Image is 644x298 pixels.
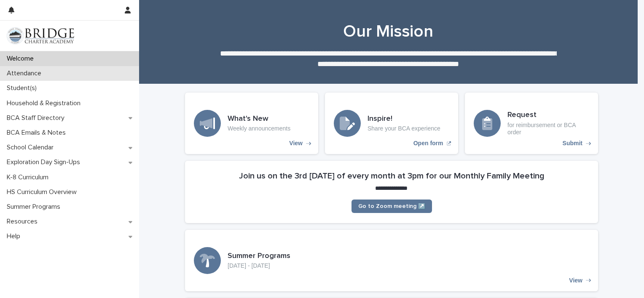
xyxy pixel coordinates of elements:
p: Open form [413,140,443,147]
p: View [569,277,582,284]
span: Go to Zoom meeting ↗️ [358,203,425,209]
p: View [289,140,303,147]
h3: Summer Programs [228,252,290,261]
h1: Our Mission [182,21,595,42]
img: V1C1m3IdTEidaUdm9Hs0 [7,27,74,44]
p: Student(s) [3,84,43,92]
h3: Request [507,111,589,120]
h2: Join us on the 3rd [DATE] of every month at 3pm for our Monthly Family Meeting [239,171,545,181]
p: Help [3,232,27,240]
p: Welcome [3,55,40,63]
h3: Inspire! [368,114,440,124]
p: for reimbursement or BCA order [507,122,589,136]
p: Summer Programs [3,203,67,211]
a: Go to Zoom meeting ↗️ [352,200,432,213]
p: Attendance [3,69,48,77]
p: BCA Staff Directory [3,114,71,122]
p: Weekly announcements [228,125,290,132]
p: HS Curriculum Overview [3,188,83,196]
a: View [185,230,598,291]
p: K-8 Curriculum [3,173,55,181]
p: Exploration Day Sign-Ups [3,158,87,166]
p: BCA Emails & Notes [3,129,72,137]
p: [DATE] - [DATE] [228,262,290,269]
p: School Calendar [3,144,60,152]
a: Open form [325,93,458,154]
p: Household & Registration [3,99,87,107]
p: Submit [563,140,582,147]
p: Share your BCA experience [368,125,440,132]
a: View [185,93,318,154]
h3: What's New [228,114,290,124]
a: Submit [465,93,598,154]
p: Resources [3,218,44,226]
